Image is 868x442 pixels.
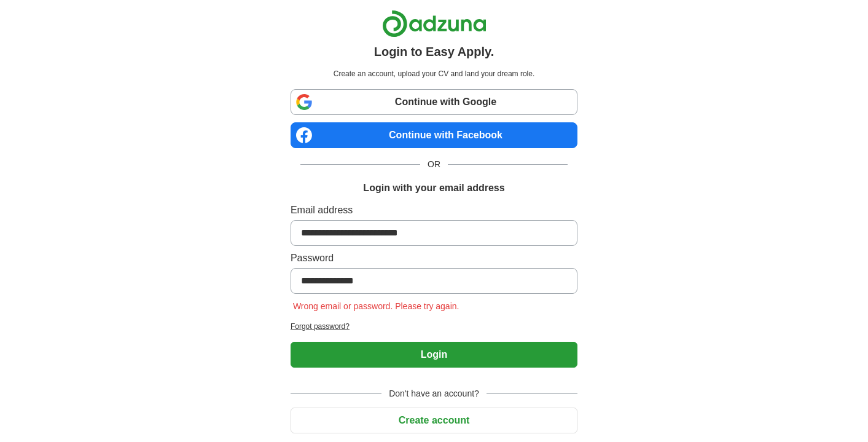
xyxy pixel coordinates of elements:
span: Wrong email or password. Please try again. [291,301,462,311]
img: Adzuna logo [382,10,487,37]
button: Create account [291,408,577,433]
button: Login [291,342,577,368]
a: Create account [291,415,577,425]
p: Create an account, upload your CV and land your dream role. [293,68,575,79]
a: Forgot password? [291,321,577,332]
label: Password [291,251,577,266]
label: Email address [291,203,577,218]
h1: Login with your email address [363,181,504,195]
span: OR [420,158,448,171]
a: Continue with Google [291,89,577,115]
h1: Login to Easy Apply. [374,42,495,61]
a: Continue with Facebook [291,122,577,148]
span: Don't have an account? [381,387,487,400]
